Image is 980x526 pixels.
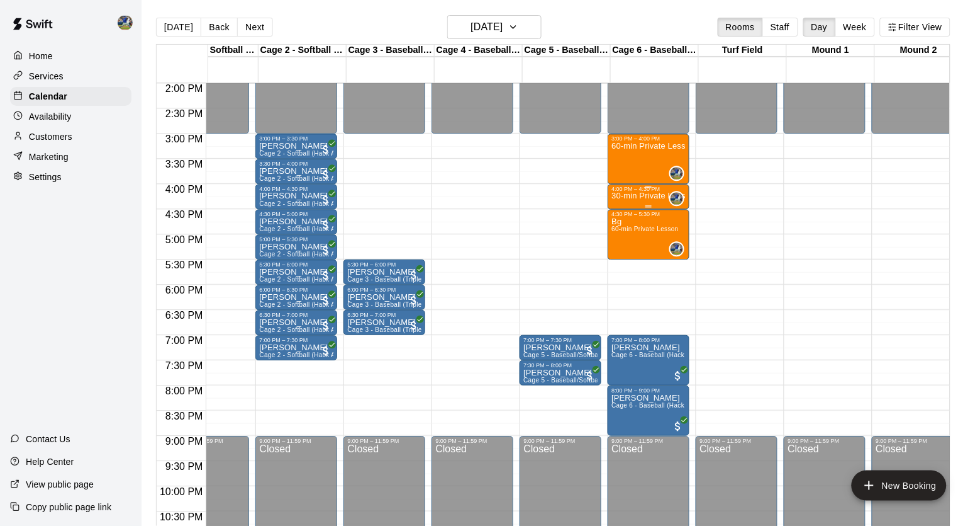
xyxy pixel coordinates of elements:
[435,45,523,57] div: Cage 4 - Baseball (Triple Play)
[699,45,787,57] div: Turf Field
[672,370,684,382] span: All customers have paid
[611,387,686,394] div: 8:00 PM – 9:00 PM
[523,377,667,384] span: Cage 5 - Baseball/Softball (Triple Play - HitTrax)
[523,337,598,343] div: 7:00 PM – 7:30 PM
[520,335,601,360] div: 7:00 PM – 7:30 PM: Aly Kazakos
[10,168,131,186] a: Settings
[259,211,333,217] div: 4:30 PM – 5:00 PM
[608,386,689,436] div: 8:00 PM – 9:00 PM: Manuel Velasquez
[320,143,332,156] span: All customers have paid
[788,438,862,444] div: 9:00 PM – 11:59 PM
[320,168,332,181] span: All customers have paid
[171,438,245,444] div: 9:00 PM – 11:59 PM
[875,45,963,57] div: Mound 2
[347,438,421,444] div: 9:00 PM – 11:59 PM
[584,345,596,357] span: All customers have paid
[671,243,683,255] img: Brandon Gold
[520,360,601,386] div: 7:30 PM – 8:00 PM: Aly Kazakos
[669,241,684,256] div: Brandon Gold
[10,147,131,166] div: Marketing
[671,167,683,180] img: Brandon Gold
[255,134,337,159] div: 3:00 PM – 3:30 PM: Clint Marcus
[162,411,206,421] span: 8:30 PM
[608,335,689,386] div: 7:00 PM – 8:00 PM: Manuel Velasquez
[611,226,679,232] span: 60-min Private Lesson
[608,134,689,184] div: 3:00 PM – 4:00 PM: 60-min Private Lesson
[26,478,94,491] p: View public page
[118,15,133,30] img: Brandon Gold
[26,455,74,468] p: Help Center
[835,18,875,37] button: Week
[718,18,763,37] button: Rooms
[29,171,62,183] p: Settings
[408,319,420,332] span: All customers have paid
[162,260,206,270] span: 5:30 PM
[255,285,337,310] div: 6:00 PM – 6:30 PM: Clint Marcus
[259,312,333,318] div: 6:30 PM – 7:00 PM
[255,209,337,234] div: 4:30 PM – 5:00 PM: Clint Marcus
[259,226,408,232] span: Cage 2 - Softball (Hack Attack Hand-fed Machine)
[26,501,111,513] p: Copy public page link
[523,45,611,57] div: Cage 5 - Baseball (HitTrax)
[162,386,206,396] span: 8:00 PM
[157,512,206,522] span: 10:30 PM
[320,193,332,206] span: All customers have paid
[259,251,408,258] span: Cage 2 - Softball (Hack Attack Hand-fed Machine)
[669,191,684,206] div: Brandon Gold
[347,301,439,308] span: Cage 3 - Baseball (Triple Play)
[29,90,67,103] p: Calendar
[10,127,131,146] a: Customers
[259,301,408,308] span: Cage 2 - Softball (Hack Attack Hand-fed Machine)
[611,186,686,192] div: 4:00 PM – 4:30 PM
[162,159,206,169] span: 3:30 PM
[320,345,332,357] span: All customers have paid
[10,87,131,106] a: Calendar
[343,310,425,335] div: 6:30 PM – 7:00 PM: Abigail Akzin
[320,269,332,282] span: All customers have paid
[162,134,206,144] span: 3:00 PM
[320,319,332,332] span: All customers have paid
[408,294,420,307] span: All customers have paid
[10,47,131,66] a: Home
[343,285,425,310] div: 6:00 PM – 6:30 PM: Abigail Akzin
[259,276,408,283] span: Cage 2 - Softball (Hack Attack Hand-fed Machine)
[115,10,142,35] div: Brandon Gold
[259,175,408,182] span: Cage 2 - Softball (Hack Attack Hand-fed Machine)
[611,211,686,217] div: 4:30 PM – 5:30 PM
[880,18,950,37] button: Filter View
[471,18,503,36] h6: [DATE]
[156,18,201,37] button: [DATE]
[669,166,684,181] div: Brandon Gold
[347,287,421,293] div: 6:00 PM – 6:30 PM
[162,285,206,295] span: 6:00 PM
[29,130,72,143] p: Customers
[523,352,667,358] span: Cage 5 - Baseball/Softball (Triple Play - HitTrax)
[611,45,699,57] div: Cage 6 - Baseball (Hack Attack Hand-fed Machine)
[259,287,333,293] div: 6:00 PM – 6:30 PM
[611,402,764,409] span: Cage 6 - Baseball (Hack Attack Hand-fed Machine)
[320,244,332,256] span: All customers have paid
[255,310,337,335] div: 6:30 PM – 7:00 PM: Clint Marcus
[259,326,408,333] span: Cage 2 - Softball (Hack Attack Hand-fed Machine)
[162,461,206,472] span: 9:30 PM
[671,192,683,205] img: Brandon Gold
[255,335,337,360] div: 7:00 PM – 7:30 PM: Clint Marcus
[259,337,333,343] div: 7:00 PM – 7:30 PM
[259,352,408,358] span: Cage 2 - Softball (Hack Attack Hand-fed Machine)
[10,67,131,86] div: Services
[259,161,333,167] div: 3:30 PM – 4:00 PM
[162,436,206,447] span: 9:00 PM
[674,191,684,206] span: Brandon Gold
[259,236,333,243] div: 5:00 PM – 5:30 PM
[29,70,64,83] p: Services
[608,209,689,260] div: 4:30 PM – 5:30 PM: Bg
[29,151,69,163] p: Marketing
[162,184,206,195] span: 4:00 PM
[447,15,542,39] button: [DATE]
[26,433,70,445] p: Contact Us
[29,50,53,62] p: Home
[259,261,333,268] div: 5:30 PM – 6:00 PM
[162,335,206,346] span: 7:00 PM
